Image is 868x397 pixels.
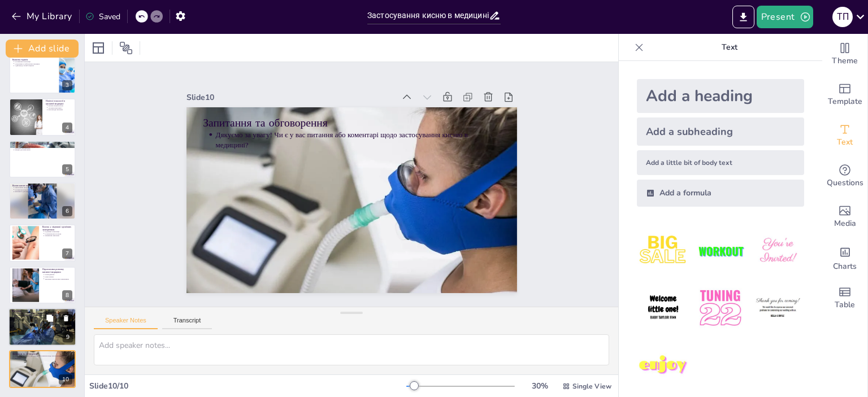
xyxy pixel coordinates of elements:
[6,40,79,58] button: Add slide
[62,290,72,300] div: 8
[837,136,853,149] span: Text
[15,147,72,149] p: Критичні захворювання
[828,95,862,108] span: Template
[9,267,76,304] div: 8
[62,206,72,216] div: 6
[15,191,72,193] p: Важливість для пацієнтів
[89,381,406,391] div: Slide 10 / 10
[526,381,553,391] div: 30 %
[637,79,804,113] div: Add a heading
[752,282,804,334] img: 6.jpeg
[45,233,72,235] p: Поліпшення якості життя
[62,248,72,259] div: 7
[45,273,72,276] p: Нові відкриття
[45,278,72,280] p: Лікування онкологічних захворювань
[15,65,55,67] p: Адаптація до потреб пацієнта
[648,34,811,61] p: Text
[119,41,133,55] span: Position
[48,105,72,107] p: Кисневі концентратори
[48,107,72,109] p: Системи моніторингу
[9,224,76,261] div: 7
[822,115,867,156] div: Add text boxes
[827,177,863,189] span: Questions
[42,225,72,232] p: Кисень у лікуванні хронічних захворювань
[834,217,856,230] span: Media
[251,132,494,316] p: Дякуємо за увагу! Чи є у вас питання або коментарі щодо застосування кисню в медицині?
[12,352,72,355] p: Запитання та обговорення
[43,311,57,325] button: Duplicate Slide
[15,145,72,147] p: Стабілізація стану пацієнтів
[822,197,867,237] div: Add images, graphics, shapes or video
[46,99,72,106] p: Новітні технології в кисневій медицині
[62,123,72,133] div: 4
[637,339,689,392] img: 7.jpeg
[832,55,858,67] span: Theme
[732,6,754,28] button: Export to PowerPoint
[752,225,804,277] img: 3.jpeg
[822,34,867,75] div: Change the overall theme
[89,39,107,57] div: Layout
[59,374,72,385] div: 10
[822,75,867,115] div: Add ready made slides
[637,225,689,277] img: 1.jpeg
[15,189,72,191] p: Поліпшення кровообігу
[59,311,73,325] button: Delete Slide
[8,308,76,346] div: 9
[832,6,853,28] button: Т П
[94,317,158,329] button: Speaker Notes
[637,180,804,207] div: Add a formula
[14,312,73,319] p: Застосування кисню в медицині відкриває нові можливості для лікування різних захворювань і покращ...
[9,141,76,178] div: 5
[637,117,804,146] div: Add a subheading
[12,184,72,187] p: Вплив кисню на відновлення
[9,350,76,387] div: 10
[15,60,55,63] p: Поліпшення оксигенації
[12,58,56,62] p: Киснева терапія
[822,156,867,197] div: Get real-time input from your audience
[833,260,857,273] span: Charts
[12,142,72,145] p: [PERSON_NAME] в невідкладній медицині
[367,7,489,24] input: Insert title
[637,282,689,334] img: 4.jpeg
[12,309,73,313] p: Висновки
[45,231,72,233] p: Підтримка оксигенації
[15,186,72,189] p: Прискорення процесів відновлення
[8,7,77,25] button: My Library
[48,109,72,111] p: Нові методи лікування
[572,382,611,391] span: Single View
[757,6,813,28] button: Present
[637,150,804,175] div: Add a little bit of body text
[45,235,72,237] p: Зменшення симптомів
[162,317,212,329] button: Transcript
[62,164,72,174] div: 5
[15,355,72,359] p: Дякуємо за увагу! Чи є у вас питання або коментарі щодо застосування кисню в медицині?
[9,182,76,220] div: 6
[263,141,513,328] p: Запитання та обговорення
[694,225,747,277] img: 2.jpeg
[15,63,55,65] p: Стаціонарне та амбулаторне лікування
[15,149,72,151] p: Швидка доставка кисню
[364,154,540,285] div: Slide 10
[822,278,867,319] div: Add a table
[822,237,867,278] div: Add charts and graphs
[832,7,853,27] div: Т П
[85,11,120,22] div: Saved
[835,299,855,311] span: Table
[694,282,747,334] img: 5.jpeg
[63,333,73,343] div: 9
[42,268,72,274] p: Перспективи розвитку кисневої медицини
[9,98,76,136] div: 4
[45,276,72,278] p: Генна терапія
[9,56,76,94] div: 3
[62,80,72,90] div: 3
